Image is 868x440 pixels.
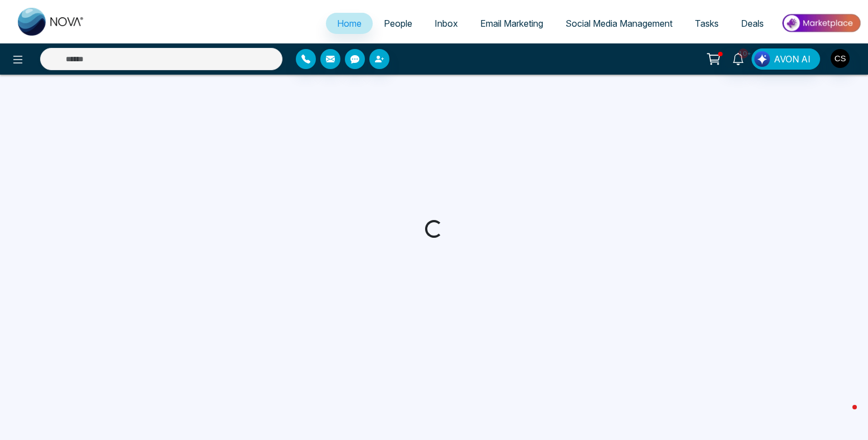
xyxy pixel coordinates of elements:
[326,13,373,34] a: Home
[831,49,850,68] img: User Avatar
[695,18,719,29] span: Tasks
[435,18,458,29] span: Inbox
[781,11,861,36] img: Market-place.gif
[480,18,543,29] span: Email Marketing
[774,52,811,66] span: AVON AI
[565,18,672,29] span: Social Media Management
[752,48,820,70] button: AVON AI
[18,8,85,36] img: Nova CRM Logo
[554,13,684,34] a: Social Media Management
[730,13,775,34] a: Deals
[830,402,857,429] iframe: Intercom live chat
[741,18,764,29] span: Deals
[423,13,469,34] a: Inbox
[684,13,730,34] a: Tasks
[373,13,423,34] a: People
[738,48,748,58] span: 10+
[384,18,412,29] span: People
[469,13,554,34] a: Email Marketing
[754,51,770,67] img: Lead Flow
[725,48,752,68] a: 10+
[337,18,362,29] span: Home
